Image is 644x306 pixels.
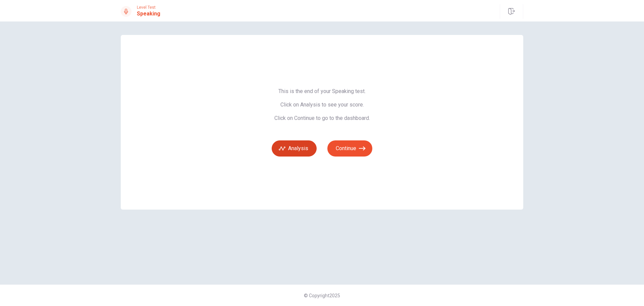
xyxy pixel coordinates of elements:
[304,293,340,298] span: © Copyright 2025
[137,5,160,10] span: Level Test
[137,10,160,18] h1: Speaking
[272,88,372,122] span: This is the end of your Speaking test. Click on Analysis to see your score. Click on Continue to ...
[272,140,317,157] button: Analysis
[327,140,372,157] button: Continue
